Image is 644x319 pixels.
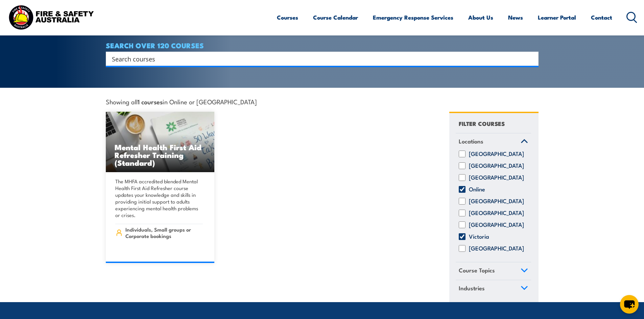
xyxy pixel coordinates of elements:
[106,112,215,172] a: Mental Health First Aid Refresher Training (Standard)
[469,174,524,181] label: [GEOGRAPHIC_DATA]
[112,54,524,64] input: Search input
[115,178,203,218] p: The MHFA accredited blended Mental Health First Aid Refresher course updates your knowledge and s...
[469,245,524,252] label: [GEOGRAPHIC_DATA]
[313,8,358,26] a: Course Calendar
[373,8,453,26] a: Emergency Response Services
[591,8,612,26] a: Contact
[469,210,524,216] label: [GEOGRAPHIC_DATA]
[459,137,483,146] span: Locations
[456,262,531,280] a: Course Topics
[113,54,525,63] form: Search form
[469,221,524,228] label: [GEOGRAPHIC_DATA]
[459,284,485,293] span: Industries
[527,54,536,63] button: Search magnifier button
[620,295,639,314] button: chat-button
[459,119,505,128] h4: FILTER COURSES
[115,143,206,166] h3: Mental Health First Aid Refresher Training (Standard)
[138,97,163,106] strong: 1 courses
[508,8,523,26] a: News
[125,226,203,239] span: Individuals, Small groups or Corporate bookings
[456,133,531,151] a: Locations
[106,98,257,105] span: Showing all in Online or [GEOGRAPHIC_DATA]
[106,112,215,172] img: Mental Health First Aid Refresher (Standard) TRAINING (1)
[469,151,524,157] label: [GEOGRAPHIC_DATA]
[459,266,495,275] span: Course Topics
[468,8,493,26] a: About Us
[469,198,524,205] label: [GEOGRAPHIC_DATA]
[538,8,576,26] a: Learner Portal
[469,233,489,240] label: Victoria
[106,42,539,49] h4: SEARCH OVER 120 COURSES
[469,186,485,193] label: Online
[277,8,298,26] a: Courses
[456,280,531,298] a: Industries
[469,162,524,169] label: [GEOGRAPHIC_DATA]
